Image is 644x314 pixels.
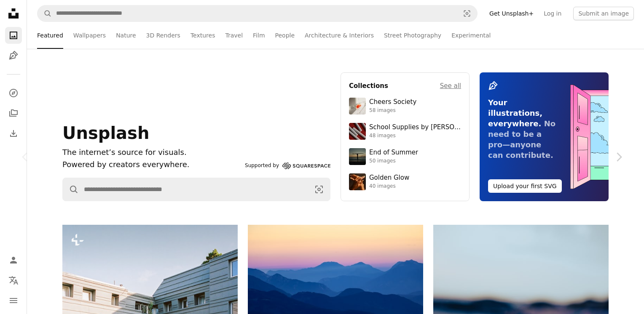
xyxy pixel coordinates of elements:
button: Submit an image [573,7,634,20]
a: 3D Renders [146,22,180,49]
a: School Supplies by [PERSON_NAME]48 images [349,123,461,140]
a: Illustrations [5,47,22,64]
span: Your illustrations, everywhere. [488,98,542,128]
button: Visual search [308,178,330,201]
img: photo-1610218588353-03e3130b0e2d [349,98,366,114]
a: Cheers Society58 images [349,98,461,114]
a: Textures [191,22,215,49]
a: End of Summer50 images [349,148,461,165]
h4: Collections [349,81,388,91]
div: School Supplies by [PERSON_NAME] [369,123,461,132]
a: Log in / Sign up [5,252,22,269]
a: Layered blue mountains under a pastel sky [248,275,423,283]
a: Golden Glow40 images [349,173,461,190]
form: Find visuals sitewide [37,5,478,22]
a: Photos [5,27,22,44]
div: 48 images [369,133,461,139]
a: See all [440,81,461,91]
div: 50 images [369,158,418,165]
span: Unsplash [62,123,149,143]
img: premium_photo-1754759085924-d6c35cb5b7a4 [349,173,366,190]
a: Travel [225,22,243,49]
a: Wallpapers [73,22,106,49]
div: 40 images [369,183,409,190]
div: End of Summer [369,149,418,157]
button: Visual search [457,5,477,21]
div: Golden Glow [369,174,409,182]
button: Search Unsplash [63,178,79,201]
a: Explore [5,85,22,101]
button: Search Unsplash [38,5,52,21]
a: Next [593,117,644,197]
a: Supported by [245,161,330,171]
a: Get Unsplash+ [484,7,539,20]
a: Architecture & Interiors [305,22,374,49]
button: Menu [5,292,22,309]
img: premium_photo-1715107534993-67196b65cde7 [349,123,366,140]
form: Find visuals sitewide [62,178,330,201]
a: People [275,22,295,49]
button: Language [5,272,22,289]
a: Film [253,22,265,49]
button: Upload your first SVG [488,179,562,193]
a: Nature [116,22,136,49]
p: Powered by creators everywhere. [62,159,241,171]
div: Cheers Society [369,98,416,106]
img: premium_photo-1754398386796-ea3dec2a6302 [349,148,366,165]
a: Log in [539,7,566,20]
a: Street Photography [384,22,441,49]
a: Collections [5,105,22,122]
h1: The internet’s source for visuals. [62,146,241,159]
div: 58 images [369,107,416,114]
a: Experimental [451,22,491,49]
